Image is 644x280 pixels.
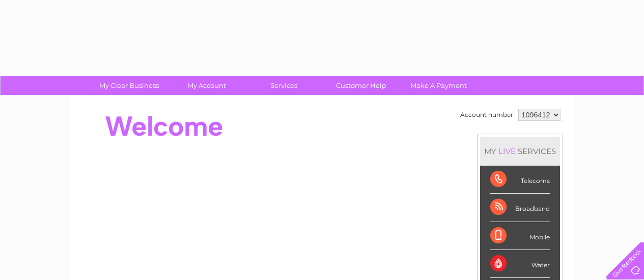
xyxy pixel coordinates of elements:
a: Customer Help [319,76,403,95]
div: Water [490,250,550,278]
a: My Account [164,76,248,95]
div: Mobile [490,222,550,250]
a: My Clear Business [87,76,171,95]
div: LIVE [496,146,518,156]
td: Account number [458,106,516,123]
a: Services [242,76,326,95]
div: Broadband [490,194,550,222]
div: MY SERVICES [480,137,560,166]
a: Make A Payment [397,76,481,95]
div: Telecoms [490,166,550,194]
